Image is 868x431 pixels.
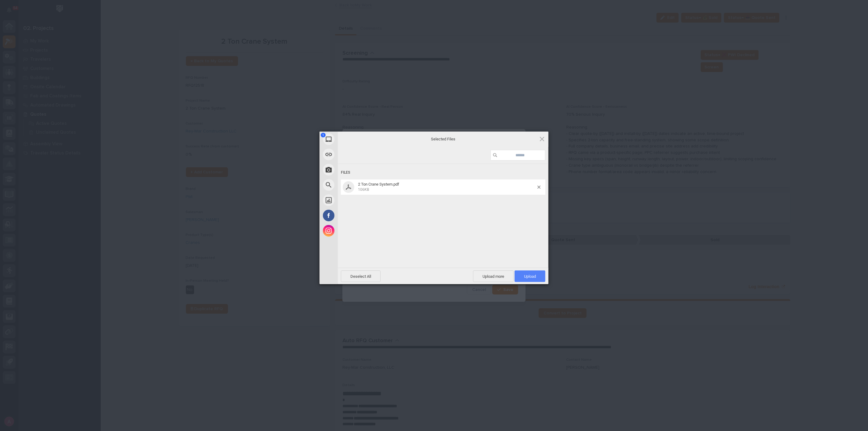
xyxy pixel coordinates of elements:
div: Web Search [320,177,393,193]
div: Link (URL) [320,147,393,162]
span: 2 Ton Crane System.pdf [356,182,537,192]
div: Instagram [320,223,393,238]
span: Upload more [473,270,514,282]
span: Upload [524,274,536,279]
span: 106KB [358,187,369,192]
div: Unsplash [320,193,393,208]
div: Facebook [320,208,393,223]
span: Click here or hit ESC to close picker [539,136,545,142]
span: Selected Files [382,136,504,142]
div: Take Photo [320,162,393,177]
div: My Device [320,132,393,147]
span: Deselect All [341,270,381,282]
span: 2 Ton Crane System.pdf [358,182,399,187]
span: Upload [515,270,545,282]
div: Files [341,167,545,178]
span: 1 [321,133,326,137]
